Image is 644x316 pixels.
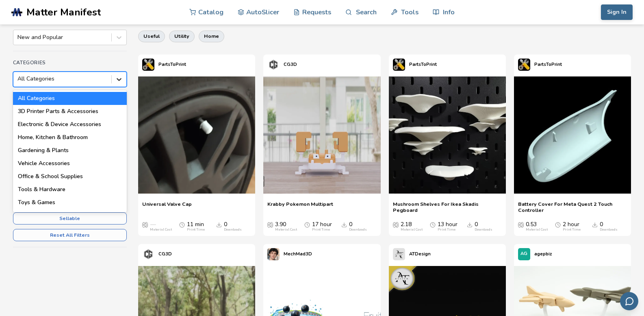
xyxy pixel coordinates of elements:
a: CG3D's profileCG3D [138,244,176,264]
div: 3.90 [275,221,297,232]
span: Average Print Time [304,221,310,228]
div: Print Time [187,228,205,232]
button: home [199,31,224,42]
button: Sellable [13,212,127,224]
div: Print Time [438,228,455,232]
div: Print Time [563,228,581,232]
div: Toys & Games [13,196,127,209]
span: Downloads [216,221,222,228]
div: Material Cost [401,228,423,232]
span: Average Print Time [555,221,561,228]
span: — [150,221,156,228]
div: Downloads [600,228,618,232]
p: CG3D [284,60,297,69]
span: Average Cost [518,221,524,228]
div: Print Time [312,228,330,232]
input: New and Popular [17,34,19,41]
img: MechMad3D's profile [267,248,280,260]
a: Battery Cover For Meta Quest 2 Touch Controller [518,201,627,213]
img: ATDesign's profile [393,248,405,260]
p: ATDesign [409,250,431,258]
div: 0 [349,221,367,232]
div: 2 hour [563,221,581,232]
div: Office & School Supplies [13,170,127,183]
span: AG [520,251,527,257]
div: 13 hour [438,221,458,232]
a: Mushroom Shelves For Ikea Skadis Pegboard [393,201,502,213]
div: 0.53 [526,221,548,232]
p: agepbiz [534,250,552,258]
span: Average Cost [267,221,273,228]
span: Average Cost [142,221,148,228]
div: 0 [600,221,618,232]
div: 3D Printer Parts & Accessories [13,105,127,118]
img: PartsToPrint's profile [518,59,530,71]
div: Tools & Hardware [13,183,127,196]
button: Reset All Filters [13,229,127,241]
button: utility [169,31,195,42]
button: useful [138,31,165,42]
div: Downloads [349,228,367,232]
span: Average Cost [393,221,399,228]
img: PartsToPrint's profile [142,59,154,71]
span: Matter Manifest [26,7,101,18]
a: PartsToPrint's profilePartsToPrint [389,54,441,75]
div: Electronic & Device Accessories [13,118,127,131]
a: Universal Valve Cap [142,201,192,213]
span: Downloads [592,221,598,228]
p: PartsToPrint [409,60,437,69]
div: 17 hour [312,221,332,232]
div: 0 [475,221,492,232]
p: CG3D [158,250,172,258]
div: Gardening & Plants [13,144,127,157]
div: Material Cost [150,228,172,232]
div: All Categories [13,92,127,105]
a: PartsToPrint's profilePartsToPrint [514,54,566,75]
span: Downloads [467,221,473,228]
img: PartsToPrint's profile [393,59,405,71]
a: CG3D's profileCG3D [263,54,301,75]
div: 2.18 [401,221,423,232]
h4: Categories [13,60,127,65]
a: MechMad3D's profileMechMad3D [263,244,316,264]
img: CG3D's profile [267,59,280,71]
p: MechMad3D [284,250,312,258]
a: ATDesign's profileATDesign [389,244,435,264]
a: PartsToPrint's profilePartsToPrint [138,54,190,75]
input: All CategoriesAll Categories3D Printer Parts & AccessoriesElectronic & Device AccessoriesHome, Ki... [17,76,19,82]
div: Vehicle Accessories [13,157,127,170]
div: Downloads [475,228,492,232]
p: PartsToPrint [158,60,186,69]
div: 11 min [187,221,205,232]
div: Material Cost [526,228,548,232]
span: Downloads [341,221,347,228]
a: Krabby Pokemon Multipart [267,201,333,213]
button: Send feedback via email [620,292,638,310]
div: Sports & Outdoors [13,209,127,222]
div: Home, Kitchen & Bathroom [13,131,127,144]
span: Average Print Time [430,221,436,228]
p: PartsToPrint [534,60,562,69]
img: CG3D's profile [142,248,154,260]
span: Average Print Time [179,221,185,228]
div: Material Cost [275,228,297,232]
div: 0 [224,221,242,232]
div: Downloads [224,228,242,232]
button: Sign In [601,4,633,20]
